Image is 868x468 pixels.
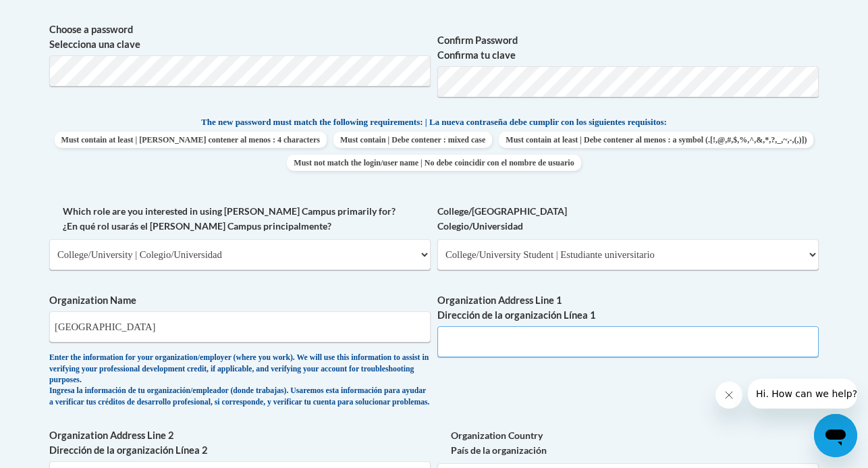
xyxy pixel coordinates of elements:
span: Must contain at least | Debe contener al menos : a symbol (.[!,@,#,$,%,^,&,*,?,_,~,-,(,)]) [499,132,813,148]
div: Enter the information for your organization/employer (where you work). We will use this informati... [49,353,431,408]
label: Organization Address Line 2 Dirección de la organización Línea 2 [49,428,431,458]
input: Metadata input [49,311,431,342]
span: Must not match the login/user name | No debe coincidir con el nombre de usuario [287,155,580,171]
iframe: Button to launch messaging window [814,414,857,457]
span: Must contain | Debe contener : mixed case [333,132,492,148]
label: College/[GEOGRAPHIC_DATA] Colegio/Universidad [437,204,819,234]
label: Organization Country País de la organización [437,428,819,458]
label: Organization Address Line 1 Dirección de la organización Línea 1 [437,293,819,323]
label: Which role are you interested in using [PERSON_NAME] Campus primarily for? ¿En qué rol usarás el ... [49,204,431,234]
iframe: Close message [715,382,742,409]
span: The new password must match the following requirements: | La nueva contraseña debe cumplir con lo... [201,116,667,128]
label: Choose a password Selecciona una clave [49,22,431,52]
span: Must contain at least | [PERSON_NAME] contener al menos : 4 characters [55,132,327,148]
label: Organization Name [49,293,431,308]
iframe: Message from company [748,379,857,409]
input: Metadata input [437,326,819,357]
label: Confirm Password Confirma tu clave [437,33,819,63]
